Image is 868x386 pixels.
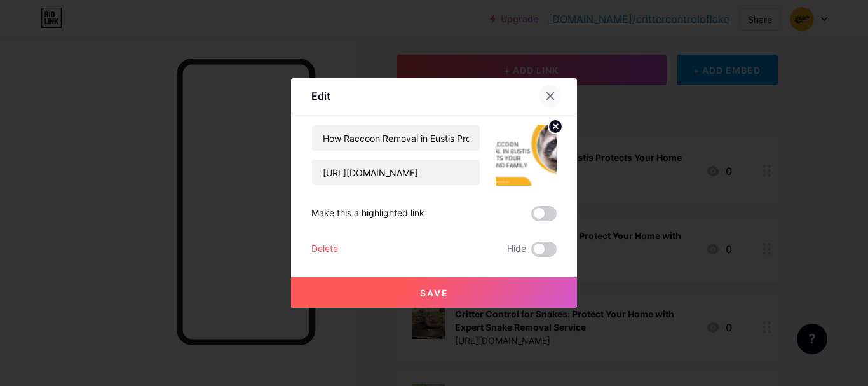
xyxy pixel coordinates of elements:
img: link_thumbnail [496,125,557,186]
input: Title [312,125,480,151]
button: Save [291,277,577,308]
input: URL [312,160,480,185]
span: Hide [507,242,526,257]
span: Save [420,287,449,298]
div: Make this a highlighted link [311,206,424,221]
div: Edit [311,88,330,104]
div: Delete [311,242,338,257]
